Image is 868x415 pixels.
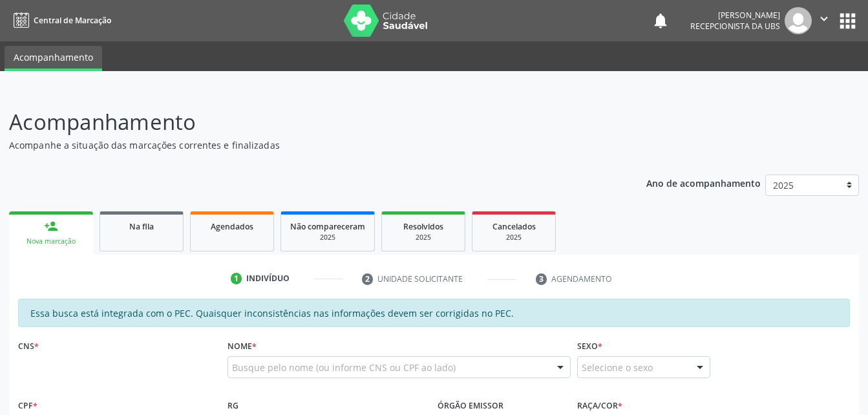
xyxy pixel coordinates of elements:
p: Acompanhe a situação das marcações correntes e finalizadas [9,138,604,152]
p: Acompanhamento [9,106,604,138]
button: notifications [651,12,670,30]
button: apps [836,10,859,32]
img: img [785,7,812,34]
span: Busque pelo nome (ou informe CNS ou CPF ao lado) [232,361,456,374]
div: Essa busca está integrada com o PEC. Quaisquer inconsistências nas informações devem ser corrigid... [18,299,850,327]
div: [PERSON_NAME] [690,10,780,21]
label: Nome [228,336,257,356]
div: Nova marcação [18,237,84,246]
label: CNS [18,336,39,356]
span: Cancelados [492,221,536,232]
span: Não compareceram [290,221,365,232]
span: Selecione o sexo [582,361,653,374]
div: 2025 [391,233,456,242]
div: 2025 [290,233,365,242]
div: 2025 [482,233,546,242]
a: Acompanhamento [5,46,102,71]
span: Agendados [211,221,253,232]
div: Indivíduo [246,273,290,284]
label: Sexo [577,336,602,356]
div: 1 [231,273,242,284]
span: Central de Marcação [34,15,111,26]
div: person_add [44,219,58,233]
span: Resolvidos [403,221,443,232]
button:  [812,7,836,34]
p: Ano de acompanhamento [646,175,761,191]
span: Recepcionista da UBS [690,21,780,32]
a: Central de Marcação [9,10,111,31]
span: Na fila [129,221,154,232]
i:  [817,12,831,26]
